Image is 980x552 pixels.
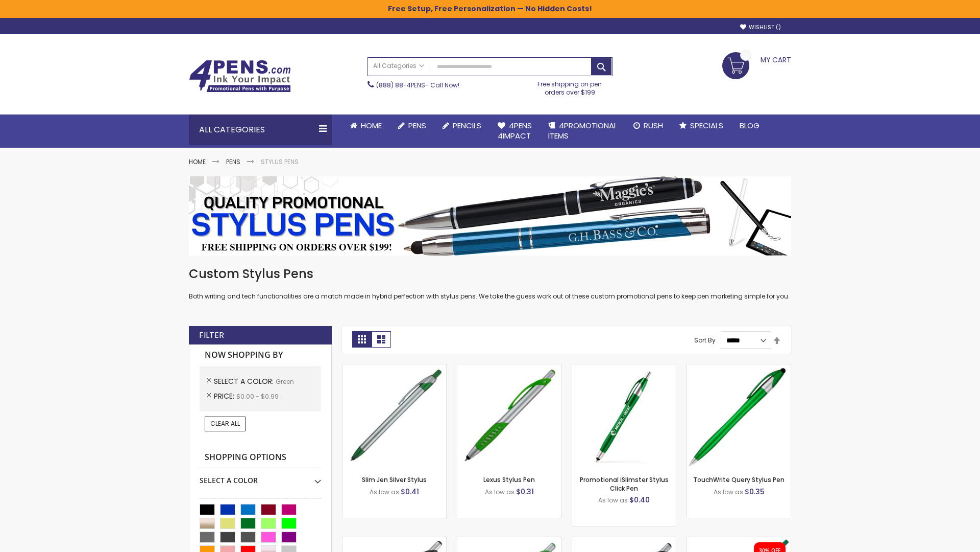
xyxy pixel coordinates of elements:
[189,266,791,282] h1: Custom Stylus Pens
[189,176,791,256] img: Stylus Pens
[540,114,625,148] a: 4PROMOTIONALITEMS
[189,157,206,166] a: Home
[740,24,781,31] a: Wishlist
[189,266,791,301] div: Both writing and tech functionalities are a match made in hybrid perfection with stylus pens. We ...
[457,537,561,545] a: Boston Silver Stylus Pen-Green
[527,76,613,97] div: Free shipping on pen orders over $199
[276,377,294,386] span: Green
[498,120,532,141] span: 4Pens 4impact
[687,364,791,468] img: TouchWrite Query Stylus Pen-Green
[453,120,481,131] span: Pencils
[370,488,399,496] span: As low as
[731,114,768,137] a: Blog
[489,114,540,148] a: 4Pens4impact
[342,114,390,137] a: Home
[580,475,669,492] a: Promotional iSlimster Stylus Click Pen
[598,496,628,504] span: As low as
[625,114,671,137] a: Rush
[342,364,446,373] a: Slim Jen Silver Stylus-Green
[376,81,425,89] a: (888) 88-4PENS
[376,81,459,89] span: - Call Now!
[214,391,236,401] span: Price
[390,114,434,137] a: Pens
[200,468,321,486] div: Select A Color
[352,331,372,348] strong: Grid
[361,120,382,131] span: Home
[189,60,291,93] img: 4Pens Custom Pens and Promotional Products
[694,336,716,344] label: Sort By
[740,120,759,131] span: Blog
[434,114,489,137] a: Pencils
[693,475,785,484] a: TouchWrite Query Stylus Pen
[226,157,240,166] a: Pens
[485,488,514,496] span: As low as
[483,475,535,484] a: Lexus Stylus Pen
[516,487,534,497] span: $0.31
[236,392,279,401] span: $0.00 - $0.99
[690,120,723,131] span: Specials
[687,364,791,373] a: TouchWrite Query Stylus Pen-Green
[671,114,731,137] a: Specials
[745,487,765,497] span: $0.35
[368,58,429,75] a: All Categories
[644,120,663,131] span: Rush
[548,120,617,141] span: 4PROMOTIONAL ITEMS
[687,537,791,545] a: iSlimster II - Full Color-Green
[261,157,299,166] strong: Stylus Pens
[205,417,246,431] a: Clear All
[189,114,332,145] div: All Categories
[457,364,561,468] img: Lexus Stylus Pen-Green
[401,487,419,497] span: $0.41
[200,344,321,366] strong: Now Shopping by
[714,488,743,496] span: As low as
[214,376,276,386] span: Select A Color
[200,447,321,469] strong: Shopping Options
[408,120,426,131] span: Pens
[572,537,676,545] a: Lexus Metallic Stylus Pen-Green
[572,364,676,468] img: Promotional iSlimster Stylus Click Pen-Green
[362,475,427,484] a: Slim Jen Silver Stylus
[629,495,650,505] span: $0.40
[199,330,224,341] strong: Filter
[342,537,446,545] a: Boston Stylus Pen-Green
[342,364,446,468] img: Slim Jen Silver Stylus-Green
[373,62,424,70] span: All Categories
[457,364,561,373] a: Lexus Stylus Pen-Green
[572,364,676,373] a: Promotional iSlimster Stylus Click Pen-Green
[210,419,240,428] span: Clear All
